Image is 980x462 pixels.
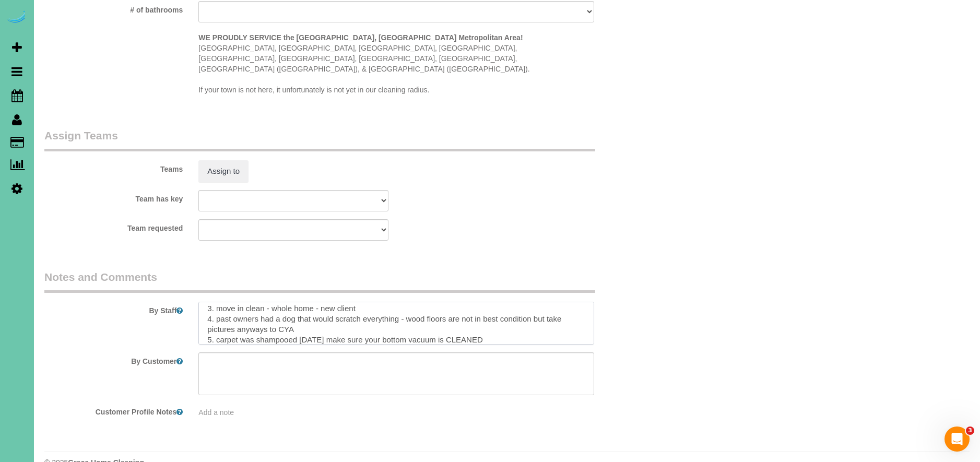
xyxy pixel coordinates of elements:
[37,160,191,174] label: Teams
[37,190,191,204] label: Team has key
[37,352,191,366] label: By Customer
[44,269,595,293] legend: Notes and Comments
[198,160,249,182] button: Assign to
[966,427,974,435] span: 3
[44,128,595,151] legend: Assign Teams
[198,408,234,417] span: Add a note
[37,403,191,417] label: Customer Profile Notes
[944,427,970,452] iframe: Intercom live chat
[37,302,191,316] label: By Staff
[37,1,191,15] label: # of bathrooms
[198,32,594,95] p: [GEOGRAPHIC_DATA], [GEOGRAPHIC_DATA], [GEOGRAPHIC_DATA], [GEOGRAPHIC_DATA], [GEOGRAPHIC_DATA], [G...
[198,33,523,42] strong: WE PROUDLY SERVICE the [GEOGRAPHIC_DATA], [GEOGRAPHIC_DATA] Metropolitan Area!
[6,10,27,25] img: Automaid Logo
[37,219,191,233] label: Team requested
